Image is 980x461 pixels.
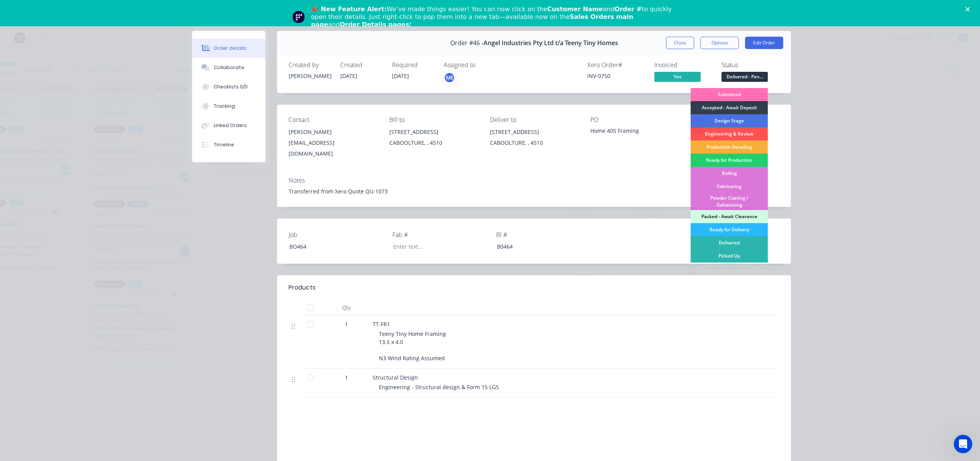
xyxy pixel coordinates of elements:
[289,127,377,137] div: [PERSON_NAME]
[392,230,489,239] label: Fab #
[721,72,768,83] button: Delivered - Pen...
[691,236,768,249] div: Delivered
[721,61,779,69] div: Status
[691,193,768,210] div: Powder Coating / Galvanising
[214,45,247,52] div: Order details
[373,374,418,381] span: Structural Design
[590,127,679,137] div: Home 405 Framing
[214,64,244,71] div: Collaborate
[654,72,701,81] span: Yes
[691,101,768,114] div: Accepted - Await Deposit
[192,39,265,58] button: Order details
[389,127,478,137] div: [STREET_ADDRESS]
[289,137,377,159] div: [EMAIL_ADDRESS][DOMAIN_NAME]
[289,116,377,124] div: Contact
[289,283,316,292] div: Products
[587,61,645,69] div: Xero Order #
[654,61,712,69] div: Invoiced
[444,72,455,83] button: ME
[192,77,265,97] button: Checklists 0/0
[214,122,247,129] div: Linked Orders
[292,11,305,23] img: Profile image for Team
[345,373,348,381] span: 1
[311,5,387,13] b: 📣 New Feature Alert:
[345,320,348,328] span: 1
[691,141,768,154] div: Production Detailing
[700,37,739,49] button: Options
[691,210,768,223] div: Packed - Await Clearance
[450,39,483,47] span: Order #46 -
[311,5,675,29] div: We’ve made things easier! You can now click on the and to quickly open their details. Just right-...
[192,58,265,77] button: Collaborate
[691,180,768,193] div: Fabricating
[311,13,633,28] b: Sales Orders main page
[389,127,478,151] div: [STREET_ADDRESS]CABOOLTURE, , 4510
[691,127,768,141] div: Engineering & Review
[289,177,779,184] div: Notes
[289,127,377,159] div: [PERSON_NAME][EMAIL_ADDRESS][DOMAIN_NAME]
[340,61,383,69] div: Created
[965,7,973,12] div: Close
[392,61,434,69] div: Required
[379,330,446,362] span: Teeny Tiny Home Framing 13.5 x 4.0 N3 Wind Rating Assumed
[721,72,768,81] span: Delivered - Pen...
[483,39,618,47] span: Angel Industries Pty Ltd t/a Teeny Tiny Homes
[214,103,235,110] div: Tracking
[323,300,370,315] div: Qty
[289,72,331,80] div: [PERSON_NAME]
[389,116,478,124] div: Bill to
[340,21,409,28] b: Order Details pages
[691,223,768,236] div: Ready for Delivery
[547,5,603,13] b: Customer Name
[954,435,972,453] iframe: Intercom live chat
[289,187,779,195] div: Transferred from Xero Quote QU-1073
[379,383,499,391] span: Engineering - Structural design & Form 15 LGS
[615,5,642,13] b: Order #
[590,116,679,124] div: PO
[491,241,587,252] div: B0464
[587,72,645,80] div: INV-0750
[691,249,768,263] div: Picked Up
[340,72,357,80] span: [DATE]
[392,72,409,80] span: [DATE]
[289,61,331,69] div: Created by
[691,114,768,127] div: Design Stage
[373,320,390,328] span: TT-FR1
[444,61,521,69] div: Assigned to
[691,154,768,167] div: Ready for Production
[745,37,783,49] button: Edit Order
[490,116,578,124] div: Deliver to
[192,97,265,116] button: Tracking
[283,241,380,252] div: BO464
[214,83,248,90] div: Checklists 0/0
[214,141,234,148] div: Timeline
[666,37,694,49] button: Close
[496,230,593,239] label: Bl #
[192,116,265,135] button: Linked Orders
[490,127,578,137] div: [STREET_ADDRESS]
[389,137,478,148] div: CABOOLTURE, , 4510
[490,137,578,148] div: CABOOLTURE, , 4510
[289,230,385,239] label: Job
[691,88,768,101] div: Submitted
[490,127,578,151] div: [STREET_ADDRESS]CABOOLTURE, , 4510
[192,135,265,154] button: Timeline
[691,167,768,180] div: Rolling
